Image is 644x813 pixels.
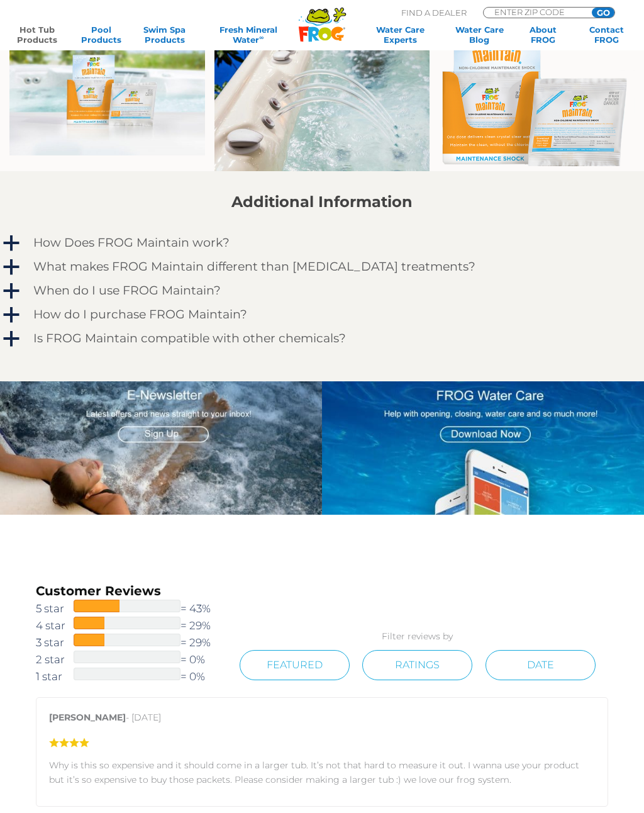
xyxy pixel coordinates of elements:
h3: Customer Reviews [36,582,226,600]
a: ContactFROG [582,25,631,45]
a: a How do I purchase FROG Maintain? [1,305,643,325]
span: a [2,258,21,277]
span: 1 star [36,668,74,685]
a: Swim SpaProducts [140,25,189,45]
a: Hot TubProducts [13,25,62,45]
a: a How Does FROG Maintain work? [1,233,643,253]
a: 2 star= 0% [36,651,226,668]
p: Filter reviews by [226,629,608,644]
input: Zip Code Form [493,8,578,16]
a: a When do I use FROG Maintain? [1,281,643,301]
a: a Is FROG Maintain compatible with other chemicals? [1,328,643,349]
strong: [PERSON_NAME] [49,712,126,723]
img: MaintainForWeb [439,16,635,166]
span: 5 star [36,600,74,617]
span: 3 star [36,634,74,651]
span: a [2,330,21,349]
sup: ∞ [259,34,264,41]
p: Why is this so expensive and it should come in a larger tub. It’s not that hard to measure it out... [49,758,595,787]
a: 4 star= 29% [36,617,226,634]
a: Water CareBlog [455,25,504,45]
input: GO [592,8,614,18]
h4: When do I use FROG Maintain? [33,284,221,298]
a: Fresh MineralWater∞ [204,25,293,45]
a: 3 star= 29% [36,634,226,651]
img: Jacuzzi [214,16,429,172]
h4: What makes FROG Maintain different than [MEDICAL_DATA] treatments? [33,260,475,274]
a: Ratings [362,650,472,680]
a: 1 star= 0% [36,668,226,685]
h4: How do I purchase FROG Maintain? [33,308,247,322]
span: a [2,234,21,253]
img: Maintain tray and pouch on tub [9,16,205,155]
p: Find A Dealer [401,7,467,18]
p: - [DATE] [49,710,595,731]
span: a [2,282,21,301]
span: 2 star [36,651,74,668]
a: Date [486,650,596,680]
a: Water CareExperts [360,25,440,45]
a: Featured [240,650,350,680]
span: a [2,306,21,325]
h2: Additional Information [1,193,643,211]
a: PoolProducts [76,25,126,45]
img: App Graphic [322,381,644,515]
a: a What makes FROG Maintain different than [MEDICAL_DATA] treatments? [1,257,643,277]
a: 5 star= 43% [36,600,226,617]
h4: Is FROG Maintain compatible with other chemicals? [33,332,346,345]
h4: How Does FROG Maintain work? [33,236,230,250]
a: AboutFROG [518,25,568,45]
span: 4 star [36,617,74,634]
